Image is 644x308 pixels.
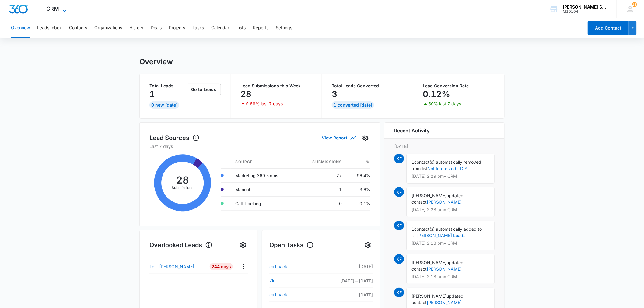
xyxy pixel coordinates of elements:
p: [DATE] 2:29 pm • CRM [411,174,489,178]
td: Manual [231,182,297,196]
span: KF [394,288,404,297]
th: Source [231,156,297,169]
p: [DATE] [306,263,373,270]
button: Actions [239,262,248,271]
button: Settings [361,133,370,143]
button: Go to Leads [187,84,221,95]
a: [PERSON_NAME] [427,266,462,271]
p: [DATE] 2:18 pm • CRM [411,241,489,245]
th: % [347,156,370,169]
p: 3 [332,89,337,99]
p: [DATE] 2:28 pm • CRM [411,208,489,212]
td: Call Tracking [231,196,297,210]
td: 0.1% [347,196,370,210]
span: 1 [411,159,414,165]
button: Reports [253,18,268,38]
p: [DATE] [394,143,495,149]
p: 50% last 7 days [429,102,461,106]
div: 0 New [DATE] [149,101,179,109]
button: Settings [363,240,373,250]
button: Projects [169,18,185,38]
a: Go to Leads [187,87,221,92]
h1: Lead Sources [149,133,200,142]
th: Submissions [297,156,347,169]
td: 3.6% [347,182,370,196]
div: account id [563,9,607,14]
button: Calendar [211,18,229,38]
button: Contacts [69,18,87,38]
span: KF [394,187,404,197]
button: Organizations [94,18,122,38]
span: KF [394,154,404,163]
p: Lead Submissions this Week [241,84,312,88]
div: 1 Converted [DATE] [332,101,374,109]
span: contact(s) automatically removed from list [411,159,481,171]
span: CRM [47,5,59,12]
p: [DATE] – [DATE] [306,278,373,284]
span: [PERSON_NAME] [411,193,446,198]
button: Settings [276,18,292,38]
span: [PERSON_NAME] [411,260,446,265]
td: Marketing 360 Forms [231,168,297,182]
p: Total Leads Converted [332,84,403,88]
button: Lists [236,18,246,38]
div: notifications count [632,2,637,7]
p: 0.12% [423,89,450,99]
h6: Recent Activity [394,127,429,134]
span: contact(s) automatically added to list [411,226,482,238]
button: History [129,18,143,38]
a: Not Interested- DIY [427,166,467,171]
p: [DATE] 2:18 pm • CRM [411,275,489,279]
a: call back [269,291,306,298]
p: 1 [149,89,155,99]
p: Total Leads [149,84,186,88]
div: 244 Days [210,263,233,270]
span: 1 [411,226,414,232]
button: Add Contact [588,21,629,35]
h1: Open Tasks [269,240,314,250]
span: [PERSON_NAME] [411,293,446,299]
button: View Report [322,132,356,143]
a: Test [PERSON_NAME] [149,263,207,270]
div: account name [563,5,607,9]
p: Test [PERSON_NAME] [149,263,194,270]
button: Settings [238,240,248,250]
span: KF [394,254,404,264]
a: [PERSON_NAME] [427,300,462,305]
p: [DATE] [306,292,373,298]
p: Lead Conversion Rate [423,84,495,88]
a: [PERSON_NAME] Leads [417,233,465,238]
td: 1 [297,182,347,196]
td: 27 [297,168,347,182]
button: Overview [11,18,30,38]
button: Leads Inbox [37,18,62,38]
h1: Overlooked Leads [149,240,212,250]
td: 0 [297,196,347,210]
button: Deals [151,18,162,38]
span: 138 [632,2,637,7]
p: Last 7 days [149,143,370,149]
button: Tasks [192,18,204,38]
a: [PERSON_NAME] [427,199,462,205]
a: call back [269,263,306,270]
td: 96.4% [347,168,370,182]
h1: Overview [139,57,173,66]
a: 7k [269,277,306,284]
p: 9.68% last 7 days [246,102,283,106]
p: 28 [241,89,252,99]
span: KF [394,221,404,230]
